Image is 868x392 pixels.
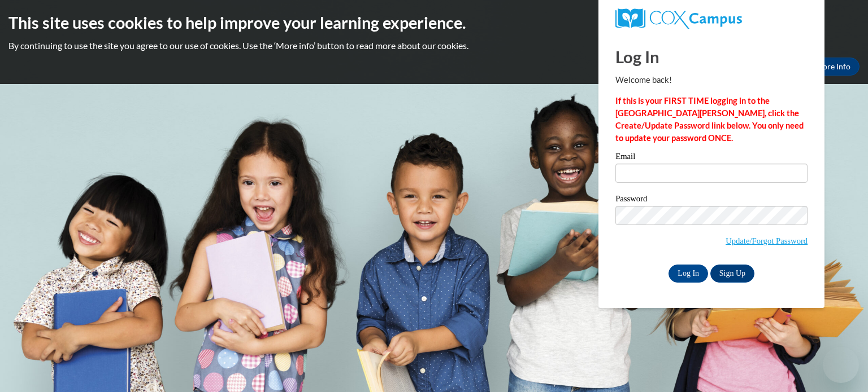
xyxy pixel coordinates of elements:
[8,39,860,52] p: By continuing to use the site you agree to our use of cookies. Use the ‘More info’ button to read...
[806,58,860,76] a: More Info
[669,265,708,283] input: Log In
[615,74,808,86] p: Welcome back!
[615,45,808,68] h1: Log In
[615,8,742,29] img: COX Campus
[823,347,859,383] iframe: Button to launch messaging window
[710,265,754,283] a: Sign Up
[726,236,808,245] a: Update/Forgot Password
[615,195,808,206] label: Password
[615,8,808,29] a: COX Campus
[615,152,808,164] label: Email
[8,11,860,34] h2: This site uses cookies to help improve your learning experience.
[615,96,804,143] strong: If this is your FIRST TIME logging in to the [GEOGRAPHIC_DATA][PERSON_NAME], click the Create/Upd...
